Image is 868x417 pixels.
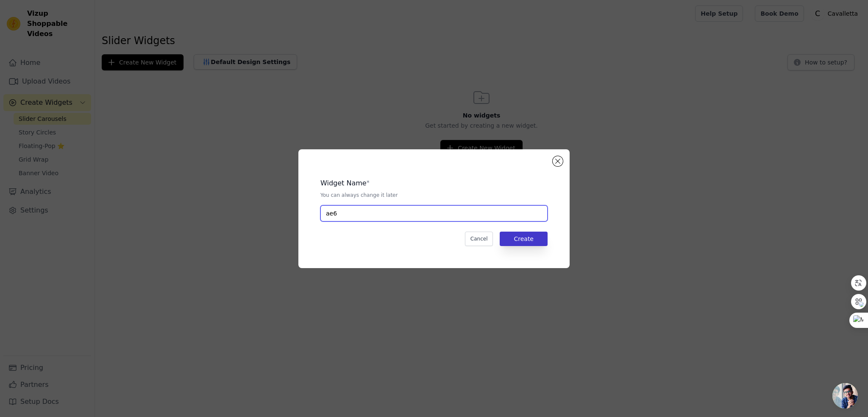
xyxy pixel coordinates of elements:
legend: Widget Name [320,178,367,188]
button: Close modal [553,156,563,166]
div: 开放式聊天 [832,383,858,409]
p: You can always change it later [320,192,548,199]
button: Create [500,232,548,246]
button: Cancel [465,232,493,246]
